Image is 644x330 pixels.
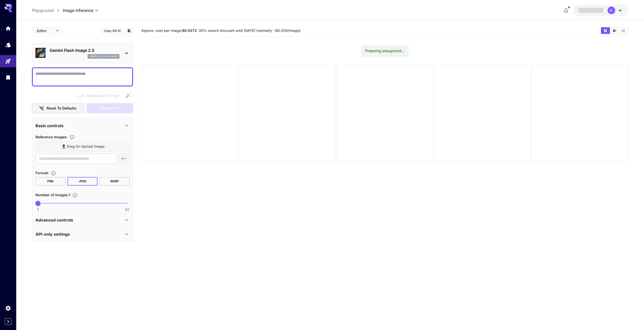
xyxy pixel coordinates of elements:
button: JPEG [68,177,98,186]
button: Copy AIR ID [101,27,124,34]
button: Show images in video view [610,27,619,34]
span: Number of images : 1 [35,193,70,197]
span: Negative Prompt [87,93,119,99]
div: Preparing playground... [365,46,404,55]
button: Show images in grid view [601,27,610,34]
span: Format : [35,171,49,175]
p: Gemini Flash Image 2.5 [50,47,119,53]
span: 1 [37,207,39,212]
span: Image Inference [63,7,93,13]
p: Advanced controls [35,217,73,223]
button: SL [573,5,628,16]
span: 20 [125,207,129,212]
p: API-only settings [35,231,70,237]
b: $0.0273 [182,28,197,33]
button: Choose the file format for the output image. [49,171,58,176]
div: Library [5,74,11,81]
div: Settings [5,305,11,311]
button: Specify how many images to generate in a single request. Each image generation will be charged se... [70,193,79,198]
button: Expand sidebar [5,318,11,325]
span: Negative prompts are not compatible with the selected model. [77,92,123,99]
a: Playground [32,7,54,13]
button: WEBP [99,177,130,186]
div: Home [5,25,11,32]
div: Gemini Flash Image 2.5gemini_2_5_flash_image [35,45,130,61]
span: Reference Images : [35,135,68,139]
div: SL [608,7,615,14]
div: Models [5,42,11,48]
div: Playground [5,58,11,64]
div: API-only settings [35,228,130,240]
span: Editor [37,28,53,33]
button: Reset to defaults [32,103,85,114]
nav: breadcrumb [32,7,63,13]
div: Show images in grid viewShow images in video viewShow images in list view [600,27,628,34]
p: Basic controls [35,123,64,129]
button: Add to library [127,28,131,34]
button: PNG [35,177,66,186]
button: Show images in list view [619,27,628,34]
button: Upload a reference image to guide the result. This is needed for Image-to-Image or Inpainting. Su... [68,135,77,140]
span: Approx. cost per image: · 30% launch discount until [DATE] (normally ~$0.039/image) [141,28,301,33]
div: Basic controls [35,120,130,132]
div: Advanced controls [35,214,130,226]
p: gemini_2_5_flash_image [89,55,118,58]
